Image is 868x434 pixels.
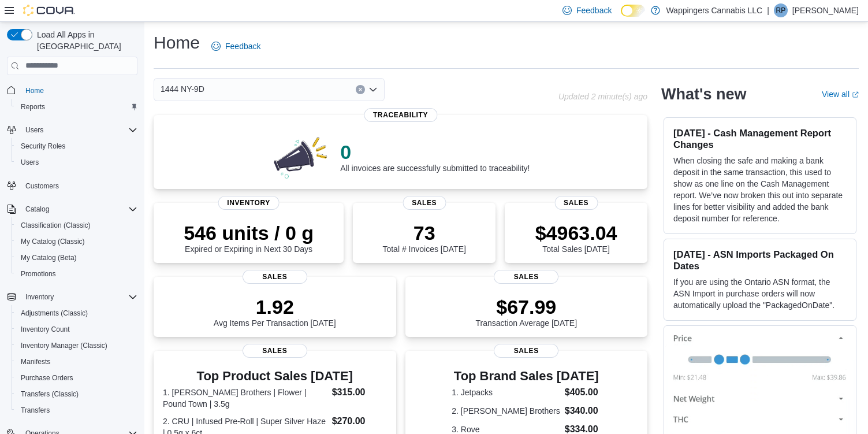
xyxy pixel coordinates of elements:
[535,221,617,254] div: Total Sales [DATE]
[16,267,137,281] span: Promotions
[621,5,645,17] input: Dark Mode
[16,306,137,320] span: Adjustments (Classic)
[16,371,78,385] a: Purchase Orders
[16,100,137,114] span: Reports
[340,140,530,164] p: 0
[21,221,91,230] span: Classification (Classic)
[554,196,598,210] span: Sales
[12,266,142,282] button: Promotions
[16,371,137,385] span: Purchase Orders
[225,40,260,52] span: Feedback
[32,29,137,52] span: Load All Apps in [GEOGRAPHIC_DATA]
[12,138,142,154] button: Security Roles
[21,179,64,193] a: Customers
[16,218,95,232] a: Classification (Classic)
[792,3,859,17] p: [PERSON_NAME]
[12,250,142,266] button: My Catalog (Beta)
[403,196,446,210] span: Sales
[12,305,142,321] button: Adjustments (Classic)
[21,357,50,366] span: Manifests
[16,322,137,336] span: Inventory Count
[16,339,112,353] a: Inventory Manager (Classic)
[21,269,56,279] span: Promotions
[558,92,647,101] p: Updated 2 minute(s) ago
[494,270,558,284] span: Sales
[16,403,54,417] a: Transfers
[356,85,365,94] button: Clear input
[21,325,70,334] span: Inventory Count
[21,202,54,216] button: Catalog
[16,218,137,232] span: Classification (Classic)
[332,385,387,399] dd: $315.00
[621,17,621,17] span: Dark Mode
[673,276,847,311] p: If you are using the Ontario ASN format, the ASN Import in purchase orders will now automatically...
[12,337,142,354] button: Inventory Manager (Classic)
[16,322,74,336] a: Inventory Count
[852,91,859,98] svg: External link
[184,221,314,244] p: 546 units / 0 g
[661,85,746,103] h2: What's new
[340,140,530,173] div: All invoices are successfully submitted to traceability!
[364,108,437,122] span: Traceability
[21,158,39,167] span: Users
[243,270,307,284] span: Sales
[12,386,142,402] button: Transfers (Classic)
[21,406,50,415] span: Transfers
[2,201,142,217] button: Catalog
[161,82,204,96] span: 1444 NY-9D
[452,387,560,398] dt: 1. Jetpacks
[475,295,577,318] p: $67.99
[243,344,307,358] span: Sales
[16,355,137,369] span: Manifests
[16,387,137,401] span: Transfers (Classic)
[774,3,788,17] div: Ripal Patel
[16,155,43,169] a: Users
[382,221,465,244] p: 73
[767,3,769,17] p: |
[332,414,387,428] dd: $270.00
[21,341,107,350] span: Inventory Manager (Classic)
[12,99,142,115] button: Reports
[21,179,137,193] span: Customers
[12,370,142,386] button: Purchase Orders
[2,122,142,138] button: Users
[21,123,48,137] button: Users
[776,3,786,17] span: RP
[673,248,847,272] h3: [DATE] - ASN Imports Packaged On Dates
[16,306,92,320] a: Adjustments (Classic)
[21,290,137,304] span: Inventory
[21,123,137,137] span: Users
[163,369,387,383] h3: Top Product Sales [DATE]
[12,354,142,370] button: Manifests
[25,181,59,191] span: Customers
[16,100,50,114] a: Reports
[16,267,61,281] a: Promotions
[21,309,88,318] span: Adjustments (Classic)
[2,177,142,194] button: Customers
[25,125,43,135] span: Users
[666,3,762,17] p: Wappingers Cannabis LLC
[12,217,142,233] button: Classification (Classic)
[16,251,81,265] a: My Catalog (Beta)
[16,387,83,401] a: Transfers (Classic)
[565,404,601,418] dd: $340.00
[16,155,137,169] span: Users
[21,253,77,262] span: My Catalog (Beta)
[21,142,65,151] span: Security Roles
[21,102,45,112] span: Reports
[452,405,560,417] dt: 2. [PERSON_NAME] Brothers
[163,387,327,410] dt: 1. [PERSON_NAME] Brothers | Flower | Pound Town | 3.5g
[12,154,142,170] button: Users
[494,344,558,358] span: Sales
[25,292,54,302] span: Inventory
[16,251,137,265] span: My Catalog (Beta)
[25,86,44,95] span: Home
[2,289,142,305] button: Inventory
[214,295,336,318] p: 1.92
[23,5,75,16] img: Cova
[12,321,142,337] button: Inventory Count
[16,235,90,248] a: My Catalog (Classic)
[475,295,577,328] div: Transaction Average [DATE]
[218,196,280,210] span: Inventory
[16,339,137,353] span: Inventory Manager (Classic)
